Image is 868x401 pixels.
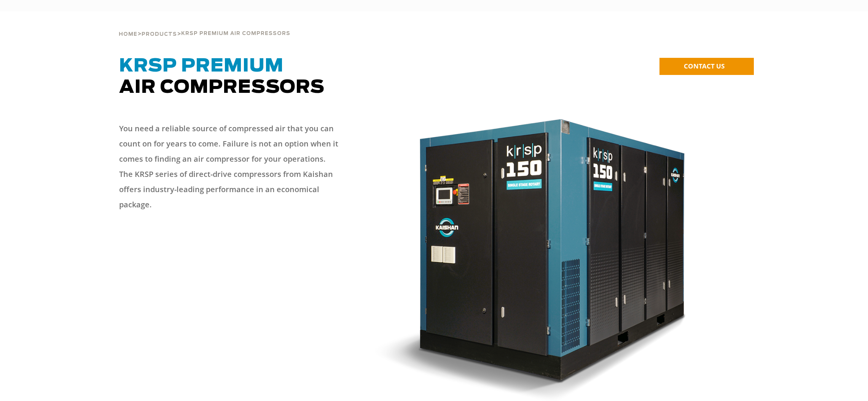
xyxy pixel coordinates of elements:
span: Air Compressors [119,57,325,97]
a: Home [119,30,137,37]
p: You need a reliable source of compressed air that you can count on for years to come. Failure is ... [119,121,340,212]
span: Products [142,32,177,37]
span: KRSP Premium [119,57,283,75]
a: Products [142,30,177,37]
span: Home [119,32,137,37]
span: krsp premium air compressors [181,31,290,36]
span: CONTACT US [684,62,725,70]
a: CONTACT US [659,58,754,75]
div: > > [119,11,290,40]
